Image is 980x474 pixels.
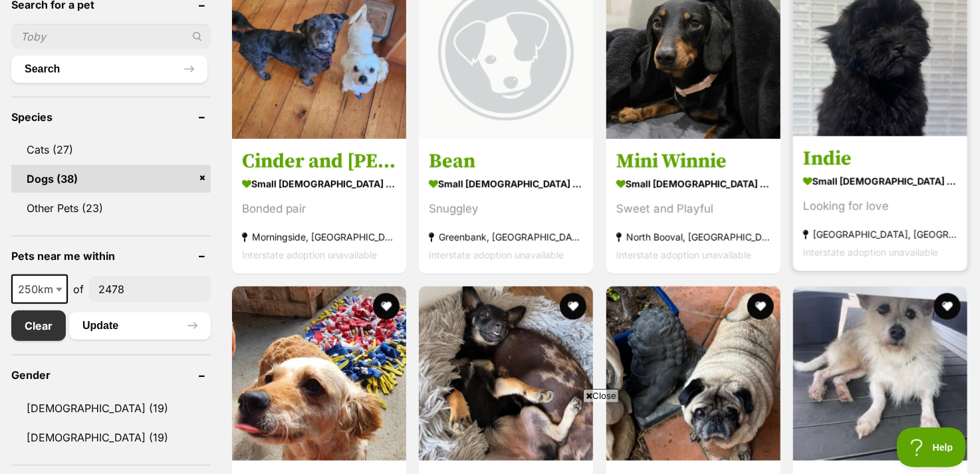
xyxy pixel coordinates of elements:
a: Bean small [DEMOGRAPHIC_DATA] Dog Snuggley Greenbank, [GEOGRAPHIC_DATA] Interstate adoption unava... [419,139,593,274]
button: favourite [373,293,400,320]
strong: small [DEMOGRAPHIC_DATA] Dog [242,174,396,193]
a: [DEMOGRAPHIC_DATA] (19) [11,423,211,451]
span: 250km [11,275,68,304]
a: Mini Winnie small [DEMOGRAPHIC_DATA] Dog Sweet and Playful North Booval, [GEOGRAPHIC_DATA] Inters... [606,139,781,274]
a: Cinder and [PERSON_NAME] small [DEMOGRAPHIC_DATA] Dog Bonded pair Morningside, [GEOGRAPHIC_DATA] ... [232,139,406,274]
strong: North Booval, [GEOGRAPHIC_DATA] [616,228,771,246]
span: Interstate adoption unavailable [242,249,377,261]
a: Clear [11,310,66,341]
header: Gender [11,369,211,381]
span: Interstate adoption unavailable [616,249,751,261]
img: Maisy - Cavalier King Charles Spaniel Dog [232,287,406,461]
a: Cats (27) [11,136,211,164]
h3: Bean [429,149,583,174]
button: favourite [934,293,961,320]
img: Jeffrey - Jack Russell Terrier Dog [793,287,967,461]
iframe: Advertisement [168,408,812,467]
div: Bonded pair [242,200,396,218]
header: Species [11,111,211,123]
span: Close [583,389,619,402]
h3: Mini Winnie [616,149,771,174]
a: Indie small [DEMOGRAPHIC_DATA] Dog Looking for love [GEOGRAPHIC_DATA], [GEOGRAPHIC_DATA] Intersta... [793,136,967,271]
input: postcode [89,277,211,302]
button: favourite [747,293,774,320]
button: Search [11,56,207,82]
iframe: Help Scout Beacon - Open [897,427,967,467]
strong: [GEOGRAPHIC_DATA], [GEOGRAPHIC_DATA] [803,225,957,243]
img: Pickles - Fox Terrier Dog [419,287,593,461]
img: Essy - Pug Dog [606,287,781,461]
a: Other Pets (23) [11,194,211,222]
strong: small [DEMOGRAPHIC_DATA] Dog [803,172,957,191]
div: Snuggley [429,200,583,218]
h3: Cinder and [PERSON_NAME] [242,149,396,174]
div: Sweet and Playful [616,200,771,218]
span: 250km [13,280,66,298]
a: [DEMOGRAPHIC_DATA] (19) [11,394,211,422]
strong: small [DEMOGRAPHIC_DATA] Dog [616,174,771,193]
input: Toby [11,24,211,49]
a: Dogs (38) [11,165,211,193]
strong: small [DEMOGRAPHIC_DATA] Dog [429,174,583,193]
button: favourite [560,293,587,320]
strong: Morningside, [GEOGRAPHIC_DATA] [242,228,396,246]
div: Looking for love [803,197,957,215]
span: Interstate adoption unavailable [429,249,564,261]
button: Update [69,312,211,339]
span: Interstate adoption unavailable [803,247,938,258]
strong: Greenbank, [GEOGRAPHIC_DATA] [429,228,583,246]
span: of [73,281,84,297]
h3: Indie [803,146,957,172]
header: Pets near me within [11,250,211,262]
